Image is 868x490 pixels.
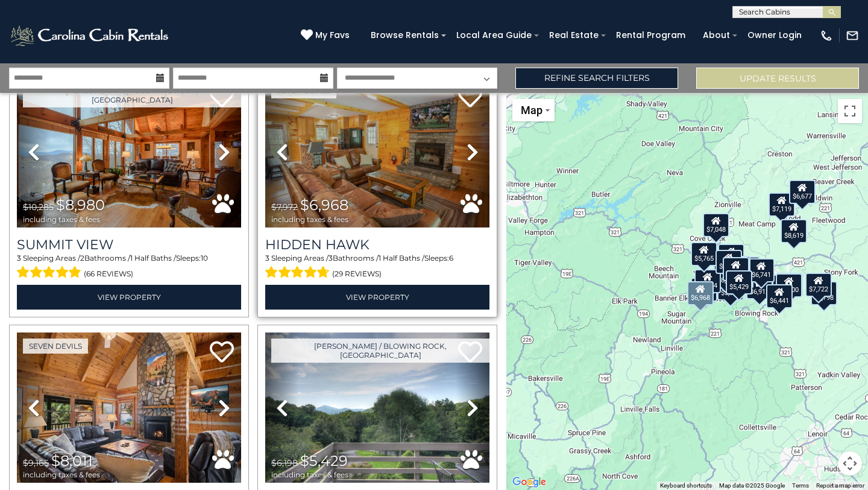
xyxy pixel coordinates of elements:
[694,269,721,293] div: $9,644
[51,452,93,469] span: $8,011
[17,253,241,282] div: Sleeping Areas / Bathrooms / Sleeps:
[687,281,714,305] div: $6,968
[769,192,795,217] div: $7,119
[80,253,84,262] span: 2
[509,474,549,490] img: Google
[741,26,808,45] a: Owner Login
[838,451,862,476] button: Map camera controls
[300,452,348,469] span: $5,429
[781,219,807,243] div: $8,619
[703,213,729,237] div: $7,048
[329,253,333,262] span: 3
[17,253,21,262] span: 3
[332,266,382,282] span: (29 reviews)
[17,332,241,483] img: thumbnail_165375831.jpeg
[789,180,816,204] div: $6,677
[265,237,489,253] a: Hidden Hawk
[660,482,712,490] button: Keyboard shortcuts
[450,26,538,45] a: Local Area Guide
[210,340,234,366] a: Add to favorites
[23,215,105,223] span: including taxes & fees
[271,339,489,363] a: [PERSON_NAME] / Blowing Rock, [GEOGRAPHIC_DATA]
[719,482,785,489] span: Map data ©2025 Google
[748,258,775,282] div: $6,741
[723,257,749,281] div: $6,238
[17,77,241,227] img: thumbnail_163273715.jpeg
[17,285,241,310] a: View Property
[509,474,549,490] a: Open this area in Google Maps (opens a new window)
[726,270,752,294] div: $5,429
[84,266,133,282] span: (66 reviews)
[23,339,88,354] a: Seven Devils
[23,202,54,212] span: $10,285
[300,196,348,214] span: $6,968
[715,250,742,274] div: $6,985
[9,24,172,48] img: White-1-2.png
[265,332,489,483] img: thumbnail_163262149.jpeg
[23,83,241,107] a: [PERSON_NAME] / Blowing Rock, [GEOGRAPHIC_DATA]
[746,275,773,299] div: $6,912
[301,29,353,42] a: My Favs
[458,84,482,110] a: Add to favorites
[792,482,809,489] a: Terms
[379,253,424,262] span: 1 Half Baths /
[265,253,489,282] div: Sleeping Areas / Bathrooms / Sleeps:
[515,68,678,89] a: Refine Search Filters
[610,26,691,45] a: Rental Program
[201,253,208,262] span: 10
[776,273,802,297] div: $8,800
[697,26,736,45] a: About
[776,273,803,297] div: $8,980
[265,285,489,310] a: View Property
[23,457,49,468] span: $9,165
[365,26,445,45] a: Browse Rentals
[130,253,176,262] span: 1 Half Baths /
[816,482,864,489] a: Report a map error
[271,202,298,212] span: $7,972
[271,457,298,468] span: $6,198
[691,242,717,266] div: $5,765
[17,237,241,253] a: Summit View
[805,273,832,297] div: $7,722
[271,215,348,223] span: including taxes & fees
[766,284,793,308] div: $6,441
[23,471,100,479] span: including taxes & fees
[449,253,453,262] span: 6
[838,99,862,123] button: Toggle fullscreen view
[696,68,859,89] button: Update Results
[543,26,605,45] a: Real Estate
[265,253,269,262] span: 3
[56,196,105,214] span: $8,980
[271,471,348,479] span: including taxes & fees
[315,29,350,42] span: My Favs
[846,29,859,42] img: mail-regular-white.png
[521,104,542,116] span: Map
[512,99,555,121] button: Change map style
[718,244,744,268] div: $8,174
[820,29,833,42] img: phone-regular-white.png
[265,77,489,227] img: thumbnail_163276946.jpeg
